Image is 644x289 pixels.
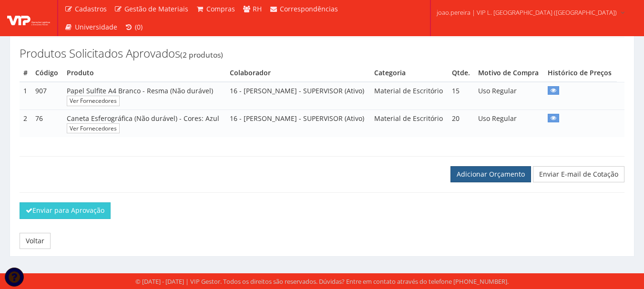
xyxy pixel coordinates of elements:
small: (2 produtos) [180,50,223,60]
img: logo [7,11,50,25]
th: # [20,64,31,82]
td: 15 [448,82,474,110]
td: 20 [448,110,474,138]
a: Universidade [61,18,121,36]
td: 2 [20,110,31,138]
a: Enviar E-mail de Cotação [533,166,624,182]
div: © [DATE] - [DATE] | VIP Gestor. Todos os direitos são reservados. Dúvidas? Entre em contato atrav... [135,277,509,286]
span: Compras [206,4,235,13]
td: Uso Regular [474,110,544,138]
td: 1 [20,82,31,110]
th: Categoria do Produto [370,64,448,82]
a: Voltar [20,233,51,249]
a: Adicionar Orçamento [450,166,531,182]
td: Material de Escritório [370,82,448,110]
th: Produto [63,64,226,82]
th: Colaborador [226,64,371,82]
a: Ver Fornecedores [67,96,120,106]
span: Gestão de Materiais [124,4,188,13]
td: 16 - [PERSON_NAME] - SUPERVISOR (Ativo) [226,110,371,138]
span: Cadastros [75,4,107,13]
button: Enviar para Aprovação [20,202,111,219]
th: Histórico de Preços [544,64,617,82]
th: Motivo de Compra [474,64,544,82]
a: (0) [121,18,147,36]
td: 907 [31,82,62,110]
td: 16 - [PERSON_NAME] - SUPERVISOR (Ativo) [226,82,371,110]
span: Correspondências [280,4,338,13]
th: Código [31,64,62,82]
td: 76 [31,110,62,138]
h3: Produtos Solicitados Aprovados [20,47,624,60]
span: Papel Sulfite A4 Branco - Resma (Não durável) [67,86,213,95]
span: joao.pereira | VIP L. [GEOGRAPHIC_DATA] ([GEOGRAPHIC_DATA]) [437,8,617,17]
td: Material de Escritório [370,110,448,138]
a: Ver Fornecedores [67,123,120,133]
span: (0) [135,22,143,31]
span: Universidade [75,22,117,31]
span: RH [253,4,262,13]
th: Quantidade [448,64,474,82]
td: Uso Regular [474,82,544,110]
span: Caneta Esferográfica (Não durável) - Cores: Azul [67,114,219,123]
